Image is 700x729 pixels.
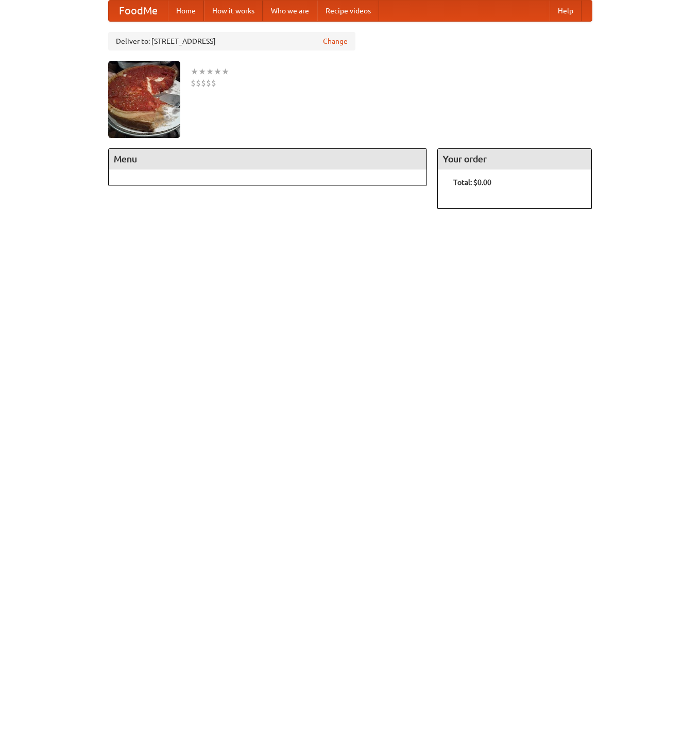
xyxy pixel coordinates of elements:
li: $ [201,77,206,89]
li: ★ [191,66,198,77]
h4: Your order [438,149,591,169]
li: $ [206,77,211,89]
a: Home [168,1,204,21]
a: Who we are [263,1,317,21]
img: angular.jpg [108,61,180,138]
li: ★ [221,66,229,77]
a: Recipe videos [317,1,379,21]
a: Help [550,1,582,21]
li: ★ [214,66,221,77]
b: Total: $0.00 [453,178,491,187]
a: How it works [204,1,263,21]
li: ★ [198,66,206,77]
li: $ [196,77,201,89]
a: FoodMe [109,1,168,21]
div: Deliver to: [STREET_ADDRESS] [108,32,355,50]
a: Change [323,36,348,46]
li: $ [211,77,216,89]
li: $ [191,77,196,89]
h4: Menu [109,149,427,169]
li: ★ [206,66,214,77]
